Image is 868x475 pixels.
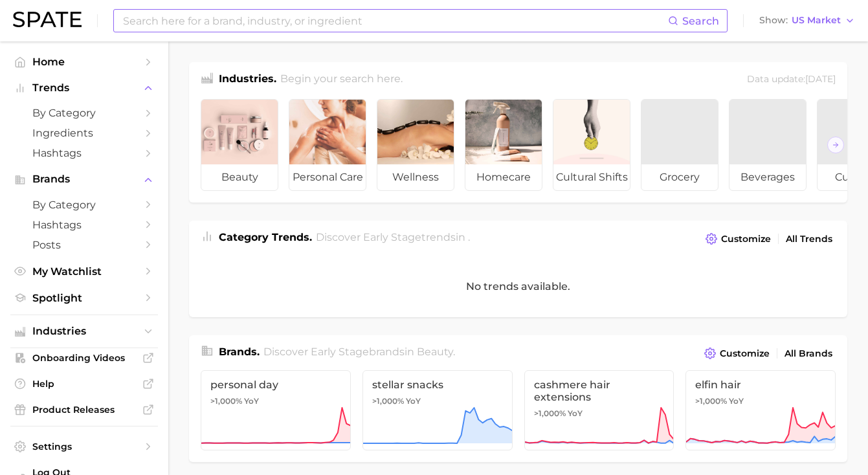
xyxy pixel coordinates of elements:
span: grocery [641,164,718,190]
button: ShowUS Market [756,12,858,29]
span: Brands [32,173,136,185]
a: All Brands [781,345,836,362]
span: >1,000% [695,396,727,406]
div: Data update: [DATE] [747,71,836,89]
span: Category Trends . [219,231,312,243]
span: beverages [729,164,806,190]
span: personal care [289,164,366,190]
a: homecare [465,99,542,191]
a: wellness [377,99,454,191]
h2: Begin your search here. [280,71,403,89]
input: Search here for a brand, industry, or ingredient [122,10,668,32]
span: All Brands [785,348,832,359]
span: Spotlight [32,292,136,304]
a: Onboarding Videos [10,348,158,368]
span: elfin hair [695,379,826,391]
span: >1,000% [534,408,566,418]
a: Ingredients [10,123,158,143]
div: No trends available. [189,256,847,317]
span: Hashtags [32,219,136,231]
a: cashmere hair extensions>1,000% YoY [524,370,674,450]
span: >1,000% [372,396,404,406]
span: Product Releases [32,404,136,415]
a: Hashtags [10,143,158,163]
span: Help [32,378,136,390]
span: beauty [417,346,453,358]
span: Customize [721,234,771,245]
a: Home [10,52,158,72]
a: by Category [10,103,158,123]
span: Customize [720,348,770,359]
span: US Market [792,17,841,24]
span: Show [759,17,788,24]
a: personal day>1,000% YoY [201,370,351,450]
span: Discover Early Stage brands in . [263,346,455,358]
span: Ingredients [32,127,136,139]
span: YoY [244,396,259,406]
a: stellar snacks>1,000% YoY [362,370,513,450]
a: grocery [641,99,718,191]
span: personal day [210,379,341,391]
span: cultural shifts [553,164,630,190]
a: cultural shifts [553,99,630,191]
button: Customize [702,230,774,248]
span: >1,000% [210,396,242,406]
span: stellar snacks [372,379,503,391]
img: SPATE [13,12,82,27]
span: cashmere hair extensions [534,379,665,403]
a: Product Releases [10,400,158,419]
span: beauty [201,164,278,190]
button: Brands [10,170,158,189]
button: Trends [10,78,158,98]
span: Trends [32,82,136,94]
a: Spotlight [10,288,158,308]
span: by Category [32,107,136,119]
a: Help [10,374,158,393]
button: Industries [10,322,158,341]
span: All Trends [786,234,832,245]
a: personal care [289,99,366,191]
span: homecare [465,164,542,190]
span: YoY [568,408,583,419]
span: wellness [377,164,454,190]
button: Customize [701,344,773,362]
span: Industries [32,326,136,337]
span: Onboarding Videos [32,352,136,364]
h1: Industries. [219,71,276,89]
a: Hashtags [10,215,158,235]
a: beverages [729,99,807,191]
span: YoY [729,396,744,406]
span: Settings [32,441,136,452]
button: Scroll Right [827,137,844,153]
a: by Category [10,195,158,215]
span: My Watchlist [32,265,136,278]
span: Brands . [219,346,260,358]
a: My Watchlist [10,261,158,282]
a: Posts [10,235,158,255]
a: elfin hair>1,000% YoY [685,370,836,450]
span: Hashtags [32,147,136,159]
span: Posts [32,239,136,251]
span: by Category [32,199,136,211]
a: Settings [10,437,158,456]
span: Discover Early Stage trends in . [316,231,470,243]
span: Home [32,56,136,68]
a: beauty [201,99,278,191]
a: All Trends [783,230,836,248]
span: Search [682,15,719,27]
span: YoY [406,396,421,406]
